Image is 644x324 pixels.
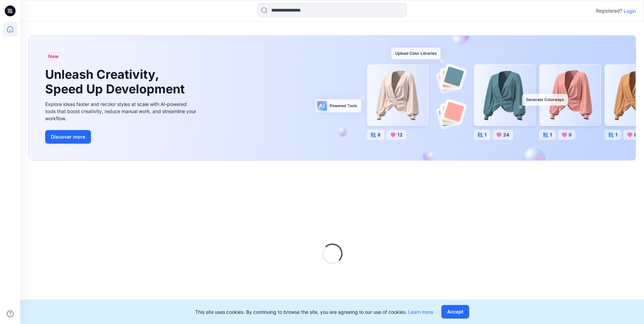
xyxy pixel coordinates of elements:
span: New [48,52,59,60]
h1: Unleash Creativity, Speed Up Development [45,67,188,96]
p: Registered? [596,7,622,15]
button: Discover more [45,130,91,144]
p: This site uses cookies. By continuing to browse the site, you are agreeing to our use of cookies. [195,308,433,316]
a: Learn more [408,309,433,315]
a: Discover more [45,130,198,144]
button: Accept [441,305,469,319]
p: Login [624,7,636,15]
div: Explore ideas faster and recolor styles at scale with AI-powered tools that boost creativity, red... [45,101,198,122]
